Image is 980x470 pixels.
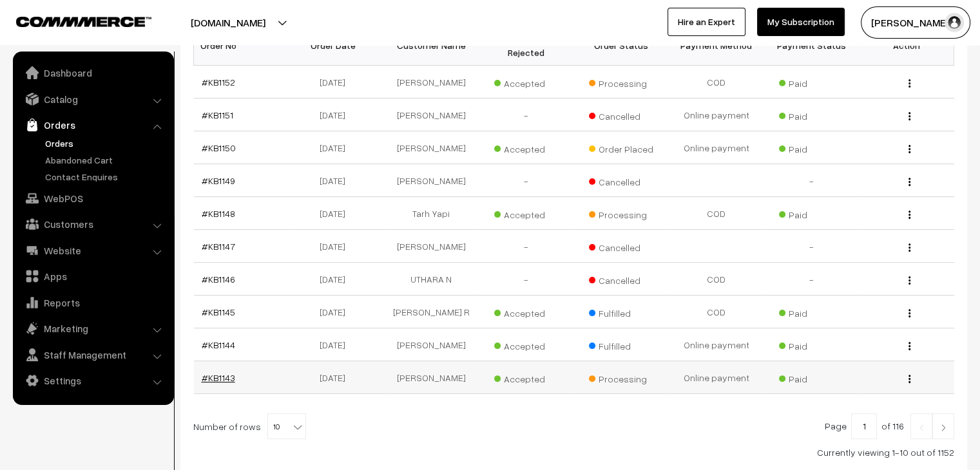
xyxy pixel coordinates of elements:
span: Paid [779,73,843,90]
td: [DATE] [289,263,384,296]
th: Payment Status [764,26,860,66]
a: #KB1146 [202,274,235,285]
a: Contact Enquires [42,170,169,183]
td: - [764,263,860,296]
th: Order No [194,26,289,66]
td: [PERSON_NAME] [384,131,479,164]
a: #KB1145 [202,306,235,317]
td: [DATE] [289,296,384,328]
td: [DATE] [289,328,384,361]
a: Orders [16,113,169,136]
div: Currently viewing 1-10 out of 1152 [193,446,954,459]
span: Accepted [494,139,559,156]
span: Paid [779,303,843,320]
td: [DATE] [289,197,384,230]
a: Catalog [16,88,169,111]
td: [DATE] [289,361,384,394]
a: My Subscription [757,8,845,36]
a: #KB1148 [202,208,235,219]
img: Menu [908,243,910,252]
a: Staff Management [16,343,169,366]
span: Fulfilled [589,336,653,353]
a: #KB1149 [202,175,235,186]
td: [PERSON_NAME] [384,361,479,394]
div: v 4.0.25 [36,21,63,31]
span: Accepted [494,205,559,221]
td: - [764,230,860,263]
span: Paid [779,205,843,221]
td: - [479,99,574,131]
a: #KB1150 [202,142,236,153]
a: Customers [16,212,169,236]
td: [DATE] [289,131,384,164]
td: [PERSON_NAME] R [384,296,479,328]
span: 10 [267,413,306,439]
td: - [479,164,574,197]
th: Payment Method [669,26,764,66]
div: Keywords by Traffic [142,76,217,84]
span: Processing [589,73,653,90]
td: [DATE] [289,99,384,131]
a: Orders [42,136,169,150]
a: Abandoned Cart [42,153,169,167]
td: Online payment [669,361,764,394]
a: #KB1143 [202,372,235,383]
span: of 116 [881,420,904,431]
th: Action [859,26,954,66]
td: [PERSON_NAME] [384,99,479,131]
span: Processing [589,369,653,386]
a: Apps [16,265,169,288]
div: Domain: [DOMAIN_NAME] [34,33,142,44]
td: [DATE] [289,230,384,263]
span: Processing [589,205,653,221]
td: [PERSON_NAME] [384,164,479,197]
a: #KB1151 [202,109,233,120]
span: 10 [268,414,305,440]
img: Menu [908,145,910,153]
a: #KB1147 [202,241,235,252]
button: [PERSON_NAME]… [861,6,970,39]
span: Number of rows [193,420,261,433]
a: Reports [16,291,169,314]
span: Cancelled [589,172,653,189]
a: #KB1144 [202,339,235,350]
a: COMMMERCE [16,13,129,28]
td: - [479,263,574,296]
img: website_grey.svg [21,33,31,44]
a: WebPOS [16,187,169,210]
img: user [945,13,964,32]
span: Order Placed [589,139,653,156]
span: Fulfilled [589,303,653,320]
img: Menu [908,375,910,383]
span: Cancelled [589,270,653,287]
button: [DOMAIN_NAME] [146,6,311,39]
td: [DATE] [289,164,384,197]
span: Cancelled [589,238,653,254]
a: Dashboard [16,61,169,84]
span: Accepted [494,369,559,386]
span: Cancelled [589,106,653,123]
td: Online payment [669,99,764,131]
td: COD [669,296,764,328]
td: [PERSON_NAME] [384,66,479,99]
img: tab_domain_overview_orange.svg [35,75,45,85]
td: Online payment [669,131,764,164]
a: #KB1152 [202,77,235,88]
td: - [479,230,574,263]
span: Paid [779,369,843,386]
td: [DATE] [289,66,384,99]
span: Accepted [494,73,559,90]
th: Order Status [574,26,669,66]
span: Accepted [494,336,559,353]
td: COD [669,66,764,99]
th: Accepted / Rejected [479,26,574,66]
span: Paid [779,336,843,353]
td: COD [669,197,764,230]
img: Left [916,424,927,431]
a: Settings [16,369,169,392]
img: Menu [908,309,910,317]
img: Menu [908,276,910,285]
span: Page [825,420,847,431]
img: Menu [908,79,910,88]
div: Domain Overview [49,76,115,84]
